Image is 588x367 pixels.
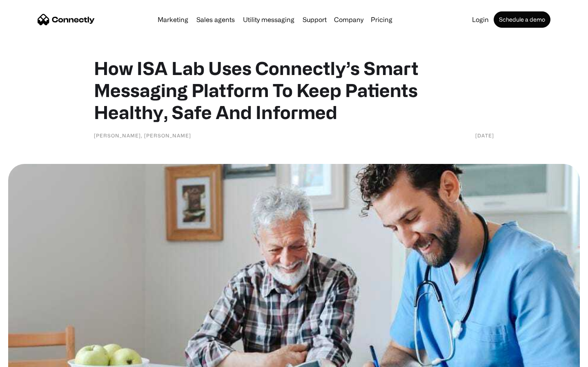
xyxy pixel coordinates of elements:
[469,16,492,23] a: Login
[16,353,49,364] ul: Language list
[475,131,494,139] div: [DATE]
[494,11,550,28] a: Schedule a demo
[38,13,95,26] a: home
[154,16,192,23] a: Marketing
[94,57,494,123] h1: How ISA Lab Uses Connectly’s Smart Messaging Platform To Keep Patients Healthy, Safe And Informed
[334,14,363,25] div: Company
[94,131,191,139] div: [PERSON_NAME], [PERSON_NAME]
[332,14,366,25] div: Company
[8,353,49,364] aside: Language selected: English
[367,16,396,23] a: Pricing
[240,16,298,23] a: Utility messaging
[193,16,238,23] a: Sales agents
[299,16,330,23] a: Support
